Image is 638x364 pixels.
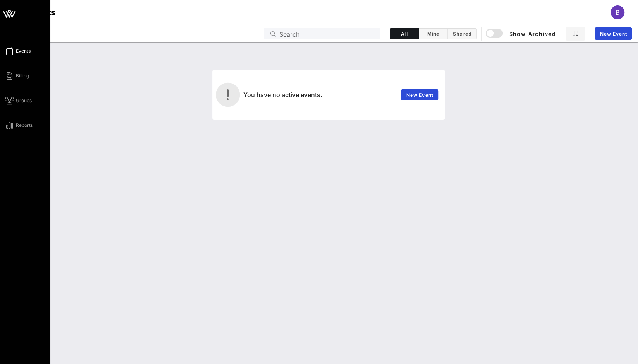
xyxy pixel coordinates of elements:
[405,92,433,98] span: New Event
[487,29,556,38] span: Show Archived
[611,5,624,19] div: B
[448,28,477,39] button: Shared
[16,72,29,79] span: Billing
[390,28,419,39] button: All
[401,89,438,100] a: New Event
[486,27,556,41] button: Show Archived
[16,122,33,129] span: Reports
[16,48,31,55] span: Events
[395,31,414,37] span: All
[5,96,32,105] a: Groups
[423,31,443,37] span: Mine
[5,121,33,130] a: Reports
[616,9,619,16] span: B
[16,97,32,104] span: Groups
[595,27,632,40] a: New Event
[452,31,472,37] span: Shared
[243,91,322,99] span: You have no active events.
[5,46,31,56] a: Events
[419,28,448,39] button: Mine
[5,71,29,80] a: Billing
[599,31,627,37] span: New Event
